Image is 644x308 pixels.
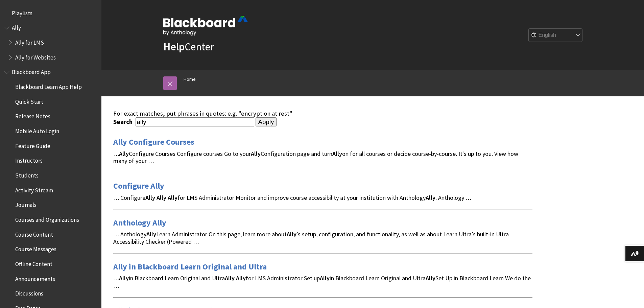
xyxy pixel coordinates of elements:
[15,185,53,194] span: Activity Stream
[163,40,214,53] a: HelpCenter
[113,110,532,117] div: For exact matches, put phrases in quotes: e.g. "encryption at rest"
[113,181,164,191] a: Configure Ally
[113,274,531,289] span: … in Blackboard Learn Original and Ultra for LMS Administrator Set up in Blackboard Learn Origina...
[15,81,82,90] span: Blackboard Learn App Help
[15,170,39,179] span: Students
[113,150,518,165] span: … Configure Courses Configure courses Go to your Configuration page and turn on for all courses o...
[113,261,267,272] a: Ally in Blackboard Learn Original and Ultra
[15,96,43,105] span: Quick Start
[225,274,235,282] strong: Ally
[15,125,59,135] span: Mobile Auto Login
[113,118,134,126] label: Search
[15,229,53,238] span: Course Content
[12,22,21,31] span: Ally
[287,230,296,238] strong: Ally
[4,22,97,63] nav: Book outline for Anthology Ally Help
[15,37,44,46] span: Ally for LMS
[426,274,435,282] strong: Ally
[119,150,129,158] strong: Ally
[163,40,185,53] strong: Help
[15,140,50,149] span: Feature Guide
[426,194,435,202] strong: Ally
[251,150,261,158] strong: Ally
[163,16,248,35] img: Blackboard by Anthology
[15,288,43,297] span: Discussions
[145,194,155,202] strong: Ally
[15,244,56,253] span: Course Messages
[332,150,342,158] strong: Ally
[146,230,156,238] strong: Ally
[12,7,32,17] span: Playlists
[113,217,166,228] a: Anthology Ally
[15,155,43,164] span: Instructors
[12,67,51,76] span: Blackboard App
[15,273,55,282] span: Announcements
[236,274,246,282] strong: Ally
[157,194,166,202] strong: Ally
[119,274,129,282] strong: Ally
[184,75,196,84] a: Home
[4,7,97,19] nav: Book outline for Playlists
[15,258,52,267] span: Offline Content
[113,137,194,147] a: Ally Configure Courses
[168,194,177,202] strong: Ally
[15,111,50,120] span: Release Notes
[113,194,471,202] span: … Configure for LMS Administrator Monitor and improve course accessibility at your institution wi...
[113,230,509,245] span: … Anthology Learn Administrator On this page, learn more about ’s setup, configuration, and funct...
[15,214,79,223] span: Courses and Organizations
[320,274,330,282] strong: Ally
[15,52,56,61] span: Ally for Websites
[15,199,37,209] span: Journals
[256,117,277,127] input: Apply
[529,29,583,42] select: Site Language Selector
